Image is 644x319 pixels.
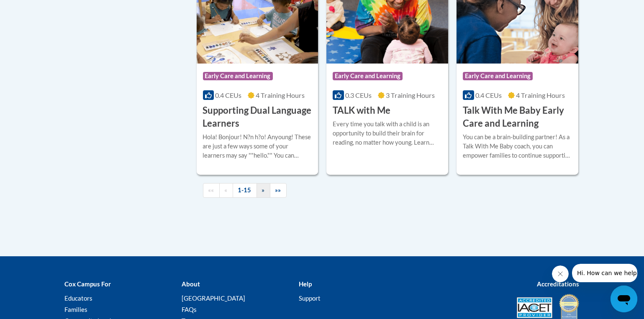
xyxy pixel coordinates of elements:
[516,91,565,99] span: 4 Training Hours
[257,183,270,198] a: Next
[203,72,273,80] span: Early Care and Learning
[275,186,281,194] span: »»
[463,133,572,160] div: You can be a brain-building partner! As a Talk With Me Baby coach, you can empower families to co...
[611,286,637,312] iframe: Button to launch messaging window
[233,183,257,198] a: 1-15
[299,280,312,288] b: Help
[517,297,552,318] img: Accredited IACET® Provider
[333,104,390,117] h3: TALK with Me
[65,280,111,288] b: Cox Campus For
[552,265,569,282] iframe: Close message
[182,280,200,288] b: About
[65,294,93,302] a: Educators
[5,6,68,13] span: Hi. How can we help?
[463,72,533,80] span: Early Care and Learning
[219,183,233,198] a: Previous
[225,186,228,194] span: «
[333,72,403,80] span: Early Care and Learning
[203,183,220,198] a: Begining
[215,91,241,99] span: 0.4 CEUs
[208,186,214,194] span: ««
[65,306,88,313] a: Families
[270,183,287,198] a: End
[299,294,321,302] a: Support
[537,280,580,288] b: Accreditations
[256,91,305,99] span: 4 Training Hours
[345,91,372,99] span: 0.3 CEUs
[203,133,312,160] div: Hola! Bonjour! N?n h?o! Anyoung! These are just a few ways some of your learners may say ""hello....
[333,120,442,147] div: Every time you talk with a child is an opportunity to build their brain for reading, no matter ho...
[463,104,572,130] h3: Talk With Me Baby Early Care and Learning
[182,306,197,313] a: FAQs
[475,91,502,99] span: 0.4 CEUs
[182,294,245,302] a: [GEOGRAPHIC_DATA]
[262,186,265,194] span: »
[386,91,435,99] span: 3 Training Hours
[203,104,312,130] h3: Supporting Dual Language Learners
[572,264,637,282] iframe: Message from company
